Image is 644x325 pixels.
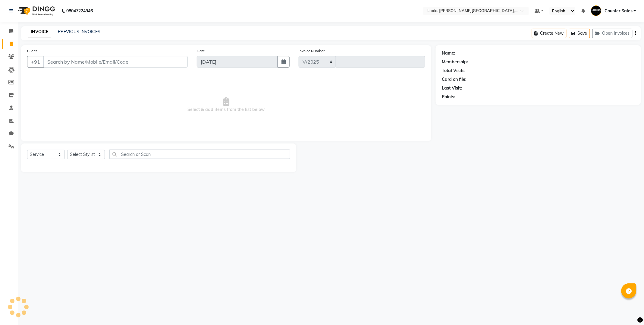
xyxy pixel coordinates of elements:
[605,8,633,14] span: Counter Sales
[58,29,100,34] a: PREVIOUS INVOICES
[442,76,467,83] div: Card on file:
[109,150,290,159] input: Search or Scan
[43,56,188,68] input: Search by Name/Mobile/Email/Code
[532,29,567,38] button: Create New
[27,75,425,135] span: Select & add items from the list below
[442,50,455,56] div: Name:
[197,48,205,54] label: Date
[28,27,51,37] a: INVOICE
[442,68,466,74] div: Total Visits:
[66,2,93,19] b: 08047224946
[569,29,590,38] button: Save
[27,48,37,54] label: Client
[442,59,468,65] div: Membership:
[591,5,602,16] img: Counter Sales
[592,29,633,38] button: Open Invoices
[299,48,325,54] label: Invoice Number
[442,85,462,91] div: Last Visit:
[442,94,455,100] div: Points:
[15,2,57,19] img: logo
[27,56,44,68] button: +91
